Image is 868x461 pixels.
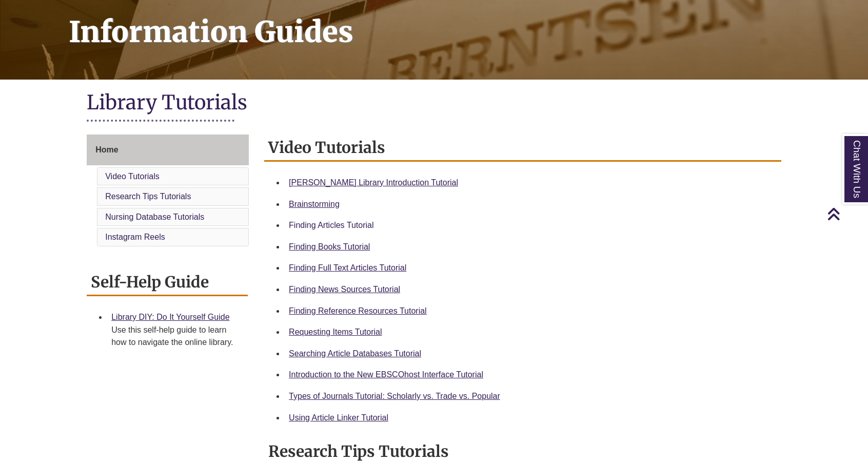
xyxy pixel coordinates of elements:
a: Types of Journals Tutorial: Scholarly vs. Trade vs. Popular [289,392,500,400]
span: Home [95,145,118,154]
a: Video Tutorials [105,172,160,181]
a: Finding Reference Resources Tutorial [289,306,427,315]
a: Instagram Reels [105,233,165,241]
h2: Video Tutorials [264,135,781,162]
a: [PERSON_NAME] Library Introduction Tutorial [289,178,458,187]
div: Guide Page Menu [87,135,249,248]
a: Introduction to the New EBSCOhost Interface Tutorial [289,370,483,379]
a: Brainstorming [289,200,340,208]
a: Finding Full Text Articles Tutorial [289,263,406,272]
a: Finding Books Tutorial [289,242,370,251]
a: Using Article Linker Tutorial [289,413,388,422]
a: Home [87,135,249,165]
a: Research Tips Tutorials [105,192,191,201]
a: Back to Top [827,207,865,221]
div: Use this self-help guide to learn how to navigate the online library. [111,324,240,349]
a: Searching Article Databases Tutorial [289,349,421,358]
h2: Self-Help Guide [87,269,248,296]
a: Nursing Database Tutorials [105,213,204,221]
a: Library DIY: Do It Yourself Guide [111,313,229,321]
a: Requesting Items Tutorial [289,328,382,336]
a: Finding News Sources Tutorial [289,285,400,294]
h1: Library Tutorials [87,90,781,117]
a: Finding Articles Tutorial [289,221,373,229]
